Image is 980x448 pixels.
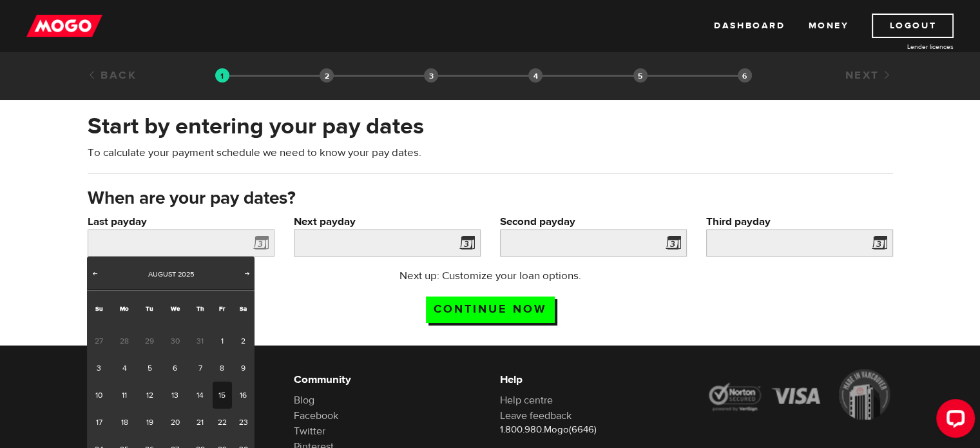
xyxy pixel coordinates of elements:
[87,382,111,409] a: 10
[242,268,253,278] span: Next
[178,269,194,279] span: 2025
[111,327,138,355] span: 28
[500,214,687,229] label: Second payday
[500,409,572,422] a: Leave feedback
[294,214,481,229] label: Next payday
[213,327,233,355] a: 1
[219,304,225,313] span: Friday
[232,355,255,382] a: 9
[426,297,555,323] input: Continue now
[232,382,255,409] a: 16
[162,409,188,436] a: 20
[706,369,893,420] img: legal-icons-92a2ffecb4d32d839781d1b4e4802d7b.png
[197,304,204,313] span: Thursday
[294,425,325,438] a: Twitter
[88,268,101,281] a: Prev
[500,394,553,407] a: Help centre
[926,394,980,448] iframe: LiveChat chat widget
[232,409,255,436] a: 23
[111,409,138,436] a: 18
[215,68,229,83] img: transparent-188c492fd9eaac0f573672f40bb141c2.gif
[162,382,188,409] a: 13
[87,409,111,436] a: 17
[706,214,893,229] label: Third payday
[26,14,102,38] img: mogo_logo-11ee424be714fa7cbb0f0f49df9e16ec.png
[88,113,893,140] h2: Start by entering your pay dates
[845,68,892,83] a: Next
[188,409,212,436] a: 21
[88,214,274,229] label: Last payday
[162,327,188,355] span: 30
[213,355,233,382] a: 8
[88,68,137,83] a: Back
[138,355,162,382] a: 5
[146,304,153,313] span: Tuesday
[88,188,893,209] h3: When are your pay dates?
[148,269,176,279] span: August
[241,268,254,281] a: Next
[714,14,785,38] a: Dashboard
[111,382,138,409] a: 11
[240,304,247,313] span: Saturday
[188,382,212,409] a: 14
[95,304,103,313] span: Sunday
[857,42,954,52] a: Lender licences
[88,145,893,161] p: To calculate your payment schedule we need to know your pay dates.
[188,327,212,355] span: 31
[111,355,138,382] a: 4
[120,304,129,313] span: Monday
[362,268,618,284] p: Next up: Customize your loan options.
[872,14,954,38] a: Logout
[500,372,687,387] h6: Help
[294,372,481,387] h6: Community
[500,424,687,436] p: 1.800.980.Mogo(6646)
[138,382,162,409] a: 12
[213,409,233,436] a: 22
[294,409,338,422] a: Facebook
[188,355,212,382] a: 7
[138,409,162,436] a: 19
[213,382,233,409] a: 15
[87,355,111,382] a: 3
[171,304,180,313] span: Wednesday
[294,394,314,407] a: Blog
[138,327,162,355] span: 29
[808,14,849,38] a: Money
[232,327,255,355] a: 2
[87,327,111,355] span: 27
[162,355,188,382] a: 6
[90,268,100,278] span: Prev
